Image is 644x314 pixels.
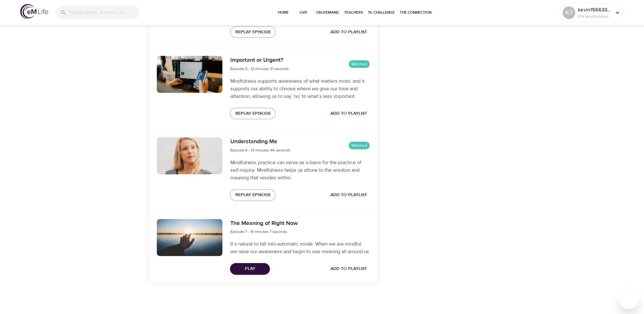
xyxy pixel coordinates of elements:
[328,26,370,38] button: Add to Playlist
[563,6,575,19] div: KT
[230,189,276,201] button: Replay Episode
[330,28,367,36] span: Add to Playlist
[368,9,395,16] span: 1% Challenge
[344,9,363,16] span: Teachers
[230,66,289,71] span: Episode 5 - 12 minutes 31 seconds
[328,108,370,119] button: Add to Playlist
[578,14,611,19] p: 874 Mindful Minutes
[349,143,370,149] span: Watched
[230,77,369,100] p: Mindfulness supports awareness of what matters most, and it supports our ability to choose where ...
[230,159,369,182] p: Mindfulness practice can serve as a basis for the practice of self-inquiry. Mindfulness helps us ...
[235,265,265,273] span: Play
[230,229,287,234] span: Episode 7 - 15 minutes 7 seconds
[296,9,311,16] span: Live
[330,191,367,199] span: Add to Playlist
[330,110,367,118] span: Add to Playlist
[230,26,276,38] button: Replay Episode
[316,9,339,16] span: On-Demand
[235,110,271,118] span: Replay Episode
[276,9,291,16] span: Home
[230,137,290,146] h6: Understanding Me
[349,61,370,67] span: Watched
[230,56,289,65] h6: Important or Urgent?
[230,148,290,153] span: Episode 6 - 13 minutes 46 seconds
[230,108,276,119] button: Replay Episode
[400,9,431,16] span: The Connection
[578,6,611,14] p: kevin1566334619
[330,265,367,273] span: Add to Playlist
[69,6,139,19] input: Find programs, teachers, etc...
[230,263,270,275] button: Play
[619,289,639,309] iframe: Button to launch messaging window
[235,191,271,199] span: Replay Episode
[230,219,297,228] h6: The Meaning of Right Now
[235,28,271,36] span: Replay Episode
[20,4,48,19] img: logo
[230,240,369,255] p: It’s natural to fall into automatic mode. When we are mindful, we raise our awareness and begin t...
[328,189,370,201] button: Add to Playlist
[328,263,370,275] button: Add to Playlist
